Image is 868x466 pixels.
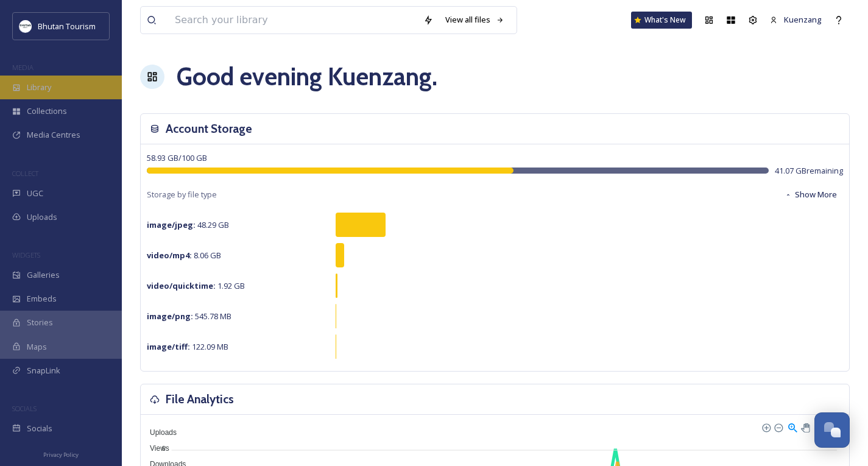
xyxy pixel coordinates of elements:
[27,129,80,141] span: Media Centres
[147,341,228,352] span: 122.09 MB
[162,445,166,452] tspan: 6
[19,20,32,32] img: BT_Logo_BB_Lockup_CMYK_High%2520Res.jpg
[801,423,808,431] div: Panning
[787,422,797,432] div: Selection Zoom
[12,63,34,72] span: MEDIA
[38,21,96,32] span: Bhutan Tourism
[147,250,221,261] span: 8.06 GB
[43,447,79,461] a: Privacy Policy
[12,250,40,259] span: WIDGETS
[147,280,216,291] strong: video/quicktime :
[147,311,231,322] span: 545.78 MB
[12,404,37,413] span: SOCIALS
[147,341,190,352] strong: image/tiff :
[147,250,192,261] strong: video/mp4 :
[27,293,57,305] span: Embeds
[147,311,193,322] strong: image/png :
[147,152,207,163] span: 58.93 GB / 100 GB
[147,219,229,230] span: 48.29 GB
[814,412,850,448] button: Open Chat
[147,280,245,291] span: 1.92 GB
[27,423,52,434] span: Socials
[775,165,843,177] span: 41.07 GB remaining
[439,8,510,32] a: View all files
[141,428,177,437] span: Uploads
[12,169,38,178] span: COLLECT
[141,444,169,453] span: Views
[784,14,822,25] span: Kuenzang
[27,365,60,376] span: SnapLink
[147,219,196,230] strong: image/jpeg :
[169,7,417,34] input: Search your library
[631,12,692,29] a: What's New
[27,341,47,353] span: Maps
[764,8,828,32] a: Kuenzang
[27,82,51,93] span: Library
[147,189,217,200] span: Storage by file type
[43,451,79,459] span: Privacy Policy
[774,423,782,431] div: Zoom Out
[27,269,60,281] span: Galleries
[27,211,57,223] span: Uploads
[761,423,770,431] div: Zoom In
[166,390,234,408] h3: File Analytics
[27,188,43,199] span: UGC
[778,183,843,207] button: Show More
[166,120,252,138] h3: Account Storage
[27,105,67,117] span: Collections
[177,58,437,95] h1: Good evening Kuenzang .
[27,317,53,328] span: Stories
